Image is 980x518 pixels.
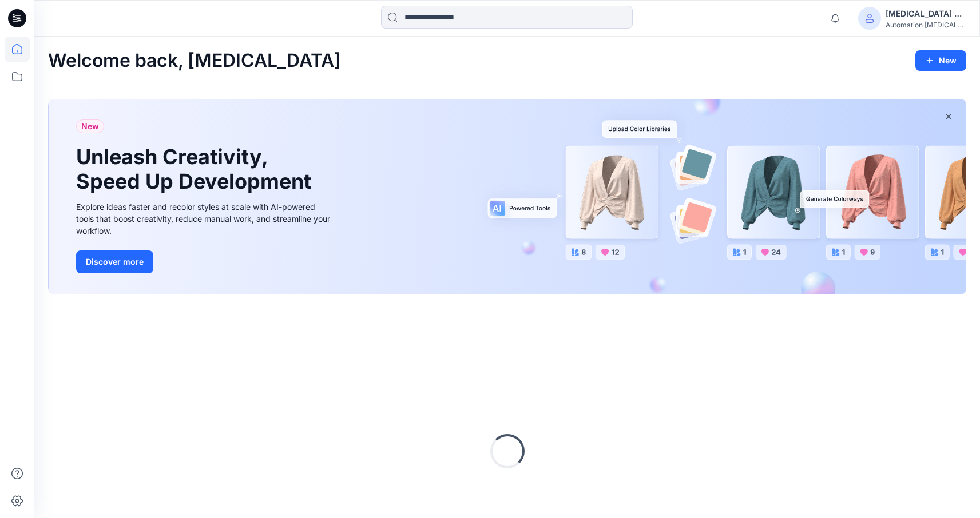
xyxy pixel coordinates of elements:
[865,14,874,23] svg: avatar
[76,201,334,237] div: Explore ideas faster and recolor styles at scale with AI-powered tools that boost creativity, red...
[81,119,99,133] span: New
[76,250,334,273] a: Discover more
[886,21,966,29] div: Automation [MEDICAL_DATA]...
[76,145,316,194] h1: Unleash Creativity, Speed Up Development
[886,7,966,21] div: [MEDICAL_DATA] +567
[76,250,153,273] button: Discover more
[48,50,341,71] h2: Welcome back, [MEDICAL_DATA]
[915,50,966,71] button: New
